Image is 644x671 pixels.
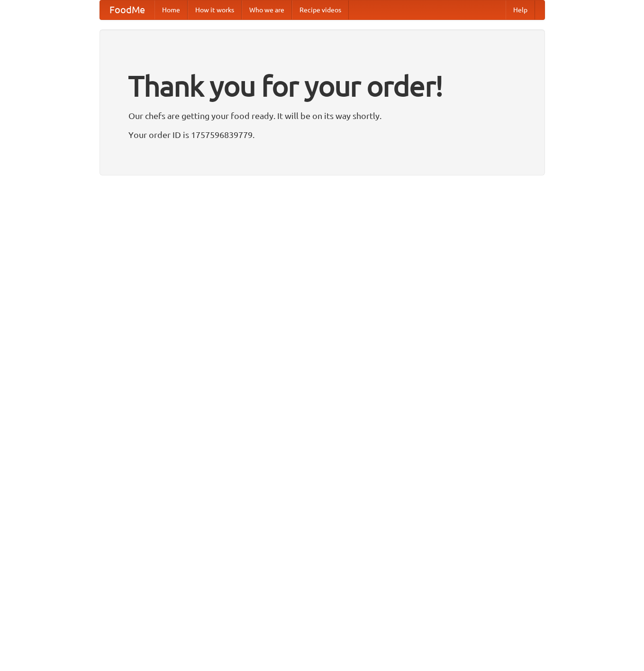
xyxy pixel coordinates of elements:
p: Your order ID is 1757596839779. [128,128,516,142]
a: Home [154,0,188,19]
a: Recipe videos [292,0,349,19]
a: How it works [188,0,242,19]
h1: Thank you for your order! [128,63,516,109]
a: Who we are [242,0,292,19]
a: FoodMe [100,0,154,19]
p: Our chefs are getting your food ready. It will be on its way shortly. [128,109,516,123]
a: Help [506,0,535,19]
